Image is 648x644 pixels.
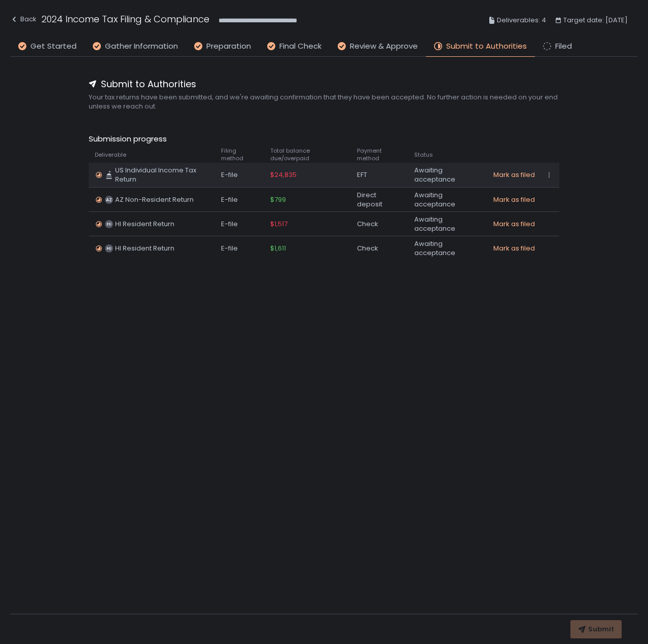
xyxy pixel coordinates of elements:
div: Awaiting acceptance [414,166,481,184]
div: Back [10,13,37,25]
button: Mark as filed [493,220,535,229]
text: HI [106,221,112,227]
span: $799 [270,195,286,204]
span: HI Resident Return [115,220,174,229]
span: Status [414,151,433,159]
button: Mark as filed [493,195,535,204]
span: Filed [555,41,572,52]
text: AZ [106,197,112,203]
span: Get Started [30,41,77,52]
span: Final Check [279,41,321,52]
span: $24,835 [270,170,297,180]
span: Deliverable [95,151,126,159]
span: Check [357,244,378,253]
div: E-file [221,195,258,204]
span: Total balance due/overpaid [270,147,345,162]
span: Your tax returns have been submitted, and we're awaiting confirmation that they have been accepte... [89,93,560,111]
span: EFT [357,170,367,180]
div: Awaiting acceptance [414,239,481,258]
button: Mark as filed [493,244,535,253]
span: Direct deposit [357,191,403,209]
div: E-file [221,244,258,253]
div: Awaiting acceptance [414,215,481,233]
span: Preparation [206,41,251,52]
span: Payment method [357,147,403,162]
span: $1,517 [270,220,287,229]
span: US Individual Income Tax Return [115,166,209,184]
span: Submit to Authorities [101,77,196,91]
button: Mark as filed [493,170,535,180]
span: Submit to Authorities [446,41,527,52]
span: Deliverables: 4 [497,14,546,26]
span: Check [357,220,378,229]
button: Back [10,12,37,29]
span: $1,611 [270,244,286,253]
span: Review & Approve [350,41,418,52]
text: HI [106,245,112,252]
h1: 2024 Income Tax Filing & Compliance [42,12,209,26]
span: Gather Information [105,41,178,52]
div: Awaiting acceptance [414,191,481,209]
span: HI Resident Return [115,244,174,253]
span: AZ Non-Resident Return [115,195,194,204]
span: Target date: [DATE] [563,14,628,26]
span: Filing method [221,147,258,162]
div: E-file [221,170,258,180]
div: E-file [221,220,258,229]
span: Submission progress [89,133,560,145]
